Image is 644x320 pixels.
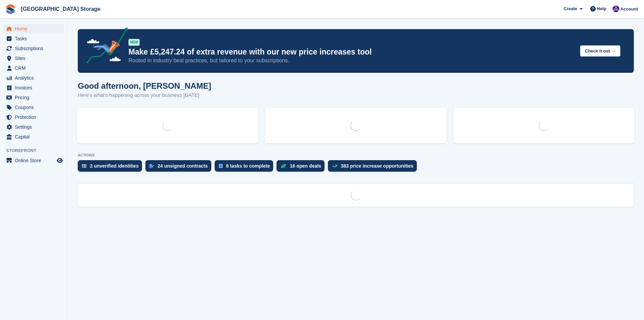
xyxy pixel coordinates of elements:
[613,5,619,12] img: Hollie Harvey
[290,163,321,169] div: 16 open deals
[128,47,575,57] p: Make £5,247.24 of extra revenue with our new price increases tool
[3,103,64,112] a: menu
[597,5,606,12] span: Help
[128,39,140,46] div: NEW
[3,93,64,102] a: menu
[215,160,277,175] a: 8 tasks to complete
[15,83,55,92] span: Invoices
[78,160,145,175] a: 2 unverified identities
[15,103,55,112] span: Coupons
[56,156,64,165] a: Preview store
[15,63,55,73] span: CRM
[18,3,103,15] a: [GEOGRAPHIC_DATA] Storage
[78,153,634,157] p: ACTIONS
[3,34,64,43] a: menu
[15,93,55,102] span: Pricing
[15,54,55,63] span: Sites
[3,24,64,34] a: menu
[15,24,55,34] span: Home
[158,163,208,169] div: 24 unsigned contracts
[15,122,55,132] span: Settings
[281,164,286,168] img: deal-1b604bf984904fb50ccaf53a9ad4b4a5d6e5aea283cecdc64d6e3604feb123c2.svg
[3,132,64,142] a: menu
[3,63,64,73] a: menu
[5,4,16,14] img: stora-icon-8386f47178a22dfd0bd8f6a31ec36ba5ce8667c1dd55bd0f319d3a0aa187defe.svg
[341,163,413,169] div: 383 price increase opportunities
[3,54,64,63] a: menu
[3,112,64,122] a: menu
[15,73,55,83] span: Analytics
[3,44,64,53] a: menu
[3,122,64,132] a: menu
[15,156,55,165] span: Online Store
[6,147,67,154] span: Storefront
[564,5,577,12] span: Create
[328,160,420,175] a: 383 price increase opportunities
[219,164,223,168] img: task-75834270c22a3079a89374b754ae025e5fb1db73e45f91037f5363f120a921f8.svg
[3,73,64,83] a: menu
[90,163,139,169] div: 2 unverified identities
[15,34,55,43] span: Tasks
[15,44,55,53] span: Subscriptions
[580,45,620,57] button: Check it out →
[226,163,270,169] div: 8 tasks to complete
[78,91,211,99] p: Here's what's happening across your business [DATE]
[620,6,638,13] span: Account
[145,160,215,175] a: 24 unsigned contracts
[277,160,328,175] a: 16 open deals
[78,81,211,90] h1: Good afternoon, [PERSON_NAME]
[81,27,128,66] img: price-adjustments-announcement-icon-8257ccfd72463d97f412b2fc003d46551f7dbcb40ab6d574587a9cd5c0d94...
[149,164,154,168] img: contract_signature_icon-13c848040528278c33f63329250d36e43548de30e8caae1d1a13099fd9432cc5.svg
[15,132,55,142] span: Capital
[15,112,55,122] span: Protection
[82,164,87,168] img: verify_identity-adf6edd0f0f0b5bbfe63781bf79b02c33cf7c696d77639b501bdc392416b5a36.svg
[332,165,337,168] img: price_increase_opportunities-93ffe204e8149a01c8c9dc8f82e8f89637d9d84a8eef4429ea346261dce0b2c0.svg
[3,83,64,92] a: menu
[128,57,575,64] p: Rooted in industry best practices, but tailored to your subscriptions.
[3,156,64,165] a: menu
